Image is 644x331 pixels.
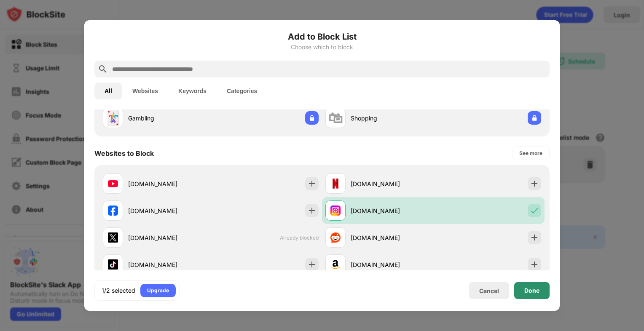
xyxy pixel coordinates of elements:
[94,30,550,43] h6: Add to Block List
[128,179,211,188] div: [DOMAIN_NAME]
[328,109,343,127] div: 🛍
[330,206,341,216] img: favicons
[524,287,539,294] div: Done
[330,232,341,243] img: favicons
[128,233,211,242] div: [DOMAIN_NAME]
[98,64,108,74] img: search.svg
[351,114,433,123] div: Shopping
[122,83,168,99] button: Websites
[519,149,542,157] div: See more
[351,233,433,242] div: [DOMAIN_NAME]
[94,149,154,157] div: Websites to Block
[147,286,169,295] div: Upgrade
[168,83,217,99] button: Keywords
[108,179,118,189] img: favicons
[330,179,341,189] img: favicons
[330,259,341,270] img: favicons
[94,44,550,51] div: Choose which to block
[479,287,499,294] div: Cancel
[128,206,211,215] div: [DOMAIN_NAME]
[128,114,211,123] div: Gambling
[104,109,122,127] div: 🃏
[351,179,433,188] div: [DOMAIN_NAME]
[351,206,433,215] div: [DOMAIN_NAME]
[102,286,135,295] div: 1/2 selected
[108,232,118,243] img: favicons
[94,83,122,99] button: All
[351,260,433,269] div: [DOMAIN_NAME]
[280,235,319,241] span: Already blocked
[128,260,211,269] div: [DOMAIN_NAME]
[108,206,118,216] img: favicons
[108,259,118,270] img: favicons
[217,83,267,99] button: Categories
